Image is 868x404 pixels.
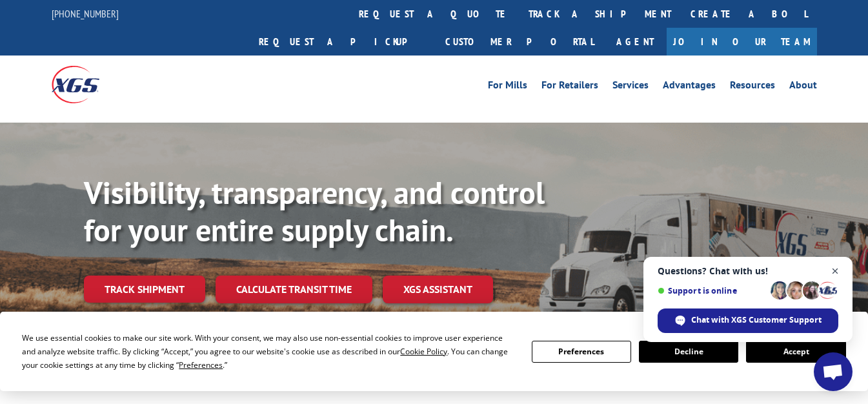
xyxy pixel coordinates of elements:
[383,276,493,303] a: XGS ASSISTANT
[436,28,603,56] a: Customer Portal
[84,172,545,250] b: Visibility, transparency, and control for your entire supply chain.
[658,266,838,276] span: Questions? Chat with us!
[52,7,119,20] a: [PHONE_NUMBER]
[658,286,766,296] span: Support is online
[639,341,738,363] button: Decline
[730,80,775,94] a: Resources
[746,341,845,363] button: Accept
[488,80,527,94] a: For Mills
[84,276,205,303] a: Track shipment
[612,80,649,94] a: Services
[814,352,853,391] div: Open chat
[249,28,436,56] a: Request a pickup
[663,80,716,94] a: Advantages
[691,314,822,326] span: Chat with XGS Customer Support
[658,308,838,333] div: Chat with XGS Customer Support
[789,80,817,94] a: About
[603,28,667,56] a: Agent
[400,346,447,357] span: Cookie Policy
[532,341,631,363] button: Preferences
[667,28,817,56] a: Join Our Team
[827,263,843,279] span: Close chat
[22,331,516,372] div: We use essential cookies to make our site work. With your consent, we may also use non-essential ...
[216,276,372,303] a: Calculate transit time
[541,80,598,94] a: For Retailers
[179,359,223,370] span: Preferences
